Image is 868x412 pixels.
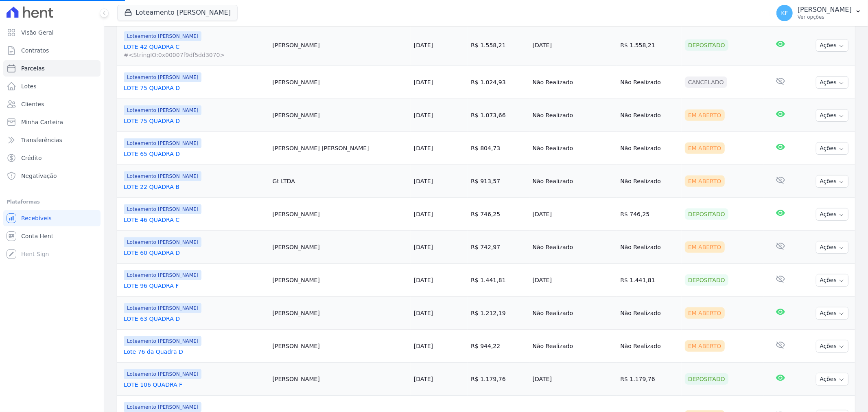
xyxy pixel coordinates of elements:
td: R$ 1.558,21 [468,25,529,66]
div: Cancelado [685,77,727,88]
a: LOTE 75 QUADRA D [124,117,266,125]
button: Ações [816,340,848,353]
button: Ações [816,175,848,188]
button: Ações [816,39,848,52]
td: [PERSON_NAME] [269,99,411,132]
button: Ações [816,241,848,254]
td: Não Realizado [529,297,617,330]
td: R$ 742,97 [468,231,529,264]
a: LOTE 75 QUADRA D [124,84,266,92]
a: [DATE] [414,211,433,217]
td: [DATE] [529,264,617,297]
td: [PERSON_NAME] [269,297,411,330]
div: Depositado [685,274,728,286]
a: Lote 76 da Quadra D [124,348,266,356]
button: Ações [816,274,848,287]
td: Não Realizado [617,132,682,165]
div: Em Aberto [685,175,725,187]
span: Clientes [21,100,44,108]
td: Não Realizado [617,99,682,132]
a: [DATE] [414,277,433,283]
td: Não Realizado [529,132,617,165]
span: Lotes [21,82,37,90]
div: Em Aberto [685,110,725,121]
div: Plataformas [7,197,97,207]
td: Não Realizado [529,165,617,198]
a: LOTE 60 QUADRA D [124,249,266,257]
td: Não Realizado [617,66,682,99]
span: Visão Geral [21,28,54,37]
a: LOTE 46 QUADRA C [124,216,266,224]
span: Loteamento [PERSON_NAME] [124,204,201,214]
td: [PERSON_NAME] [269,198,411,231]
td: Não Realizado [529,99,617,132]
button: Ações [816,208,848,221]
div: Em Aberto [685,142,725,154]
div: Depositado [685,208,728,220]
td: R$ 1.024,93 [468,66,529,99]
div: Em Aberto [685,307,725,319]
span: Contratos [21,46,49,55]
td: [DATE] [529,25,617,66]
td: R$ 1.179,76 [617,363,682,396]
button: KF [PERSON_NAME] Ver opções [770,2,868,24]
td: R$ 804,73 [468,132,529,165]
span: Loteamento [PERSON_NAME] [124,237,201,247]
td: [DATE] [529,198,617,231]
td: R$ 1.212,19 [468,297,529,330]
a: [DATE] [414,343,433,349]
button: Ações [816,76,848,89]
td: Não Realizado [617,165,682,198]
a: Lotes [3,78,101,94]
a: Conta Hent [3,228,101,244]
div: Em Aberto [685,241,725,253]
span: Loteamento [PERSON_NAME] [124,402,201,412]
td: [PERSON_NAME] [269,231,411,264]
td: R$ 746,25 [617,198,682,231]
span: #<StringIO:0x00007f9df5dd3070> [124,51,266,59]
td: [DATE] [529,363,617,396]
a: [DATE] [414,42,433,48]
a: [DATE] [414,79,433,85]
div: Depositado [685,373,728,385]
p: Ver opções [798,14,852,20]
a: [DATE] [414,376,433,382]
a: LOTE 22 QUADRA B [124,183,266,191]
div: Em Aberto [685,340,725,352]
td: Não Realizado [529,66,617,99]
a: Minha Carteira [3,114,101,130]
td: Não Realizado [529,231,617,264]
td: [PERSON_NAME] [269,363,411,396]
span: KF [781,10,788,16]
button: Ações [816,142,848,155]
a: LOTE 65 QUADRA D [124,150,266,158]
div: Depositado [685,39,728,51]
td: [PERSON_NAME] [269,25,411,66]
td: R$ 913,57 [468,165,529,198]
button: Ações [816,373,848,386]
td: Gt LTDA [269,165,411,198]
a: Contratos [3,42,101,59]
span: Loteamento [PERSON_NAME] [124,171,201,181]
td: [PERSON_NAME] [269,264,411,297]
a: Recebíveis [3,210,101,226]
p: [PERSON_NAME] [798,6,852,14]
td: [PERSON_NAME] [PERSON_NAME] [269,132,411,165]
a: Clientes [3,96,101,112]
span: Crédito [21,154,42,162]
span: Loteamento [PERSON_NAME] [124,72,201,82]
button: Loteamento [PERSON_NAME] [117,5,238,20]
td: Não Realizado [529,330,617,363]
span: Parcelas [21,64,45,72]
a: Parcelas [3,60,101,77]
span: Loteamento [PERSON_NAME] [124,336,201,346]
a: [DATE] [414,112,433,118]
td: R$ 1.441,81 [468,264,529,297]
a: LOTE 63 QUADRA D [124,315,266,323]
span: Transferências [21,136,62,144]
span: Loteamento [PERSON_NAME] [124,369,201,379]
td: [PERSON_NAME] [269,66,411,99]
a: LOTE 106 QUADRA F [124,381,266,389]
td: R$ 1.558,21 [617,25,682,66]
a: LOTE 42 QUADRA C#<StringIO:0x00007f9df5dd3070> [124,43,266,59]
